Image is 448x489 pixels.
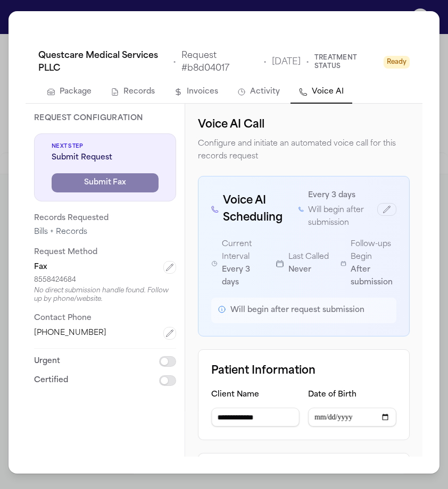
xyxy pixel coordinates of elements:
[52,153,159,163] span: Submit Request
[308,408,396,427] input: Client Date of Birth
[288,251,329,264] p: Last Called
[308,391,356,399] label: Date of Birth
[102,81,163,104] button: Records
[351,264,396,289] p: After submission
[34,374,68,387] p: Certified
[272,56,301,69] span: [DATE]
[306,56,309,69] span: •
[34,246,176,259] p: Request Method
[181,49,258,75] span: Request # b8d04017
[34,355,60,368] p: Urgent
[34,212,176,225] p: Records Requested
[211,362,396,380] h3: Patient Information
[222,264,267,289] p: Every 3 days
[222,238,267,264] p: Current Interval
[52,142,159,150] span: Next Step
[173,56,176,69] span: •
[34,312,176,325] p: Contact Phone
[34,276,176,284] div: 8558424684
[198,116,410,133] h2: Voice AI Call
[351,238,396,264] p: Follow-ups Begin
[38,81,100,104] button: Package
[198,138,410,163] p: Configure and initiate an automated voice call for this records request
[291,81,352,104] button: Voice AI
[230,306,364,314] span: Will begin after request submission
[308,189,355,202] p: Every 3 days
[288,264,329,276] p: Never
[263,56,267,69] span: •
[211,408,300,427] input: Client Name
[314,54,378,71] span: Treatment Status
[34,328,106,339] span: [PHONE_NUMBER]
[38,49,168,75] span: Questcare Medical Services PLLC
[211,192,298,226] h3: Voice AI Scheduling
[34,112,176,125] p: Request Configuration
[34,286,176,303] div: No direct submission handle found. Follow up by phone/website.
[34,227,176,238] div: Bills + Records
[52,173,159,192] button: Submit Fax
[34,262,47,273] span: Fax
[165,81,227,104] button: Invoices
[229,81,288,104] button: Activity
[384,56,410,69] span: Ready
[211,391,259,399] label: Client Name
[308,204,373,230] p: Will begin after submission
